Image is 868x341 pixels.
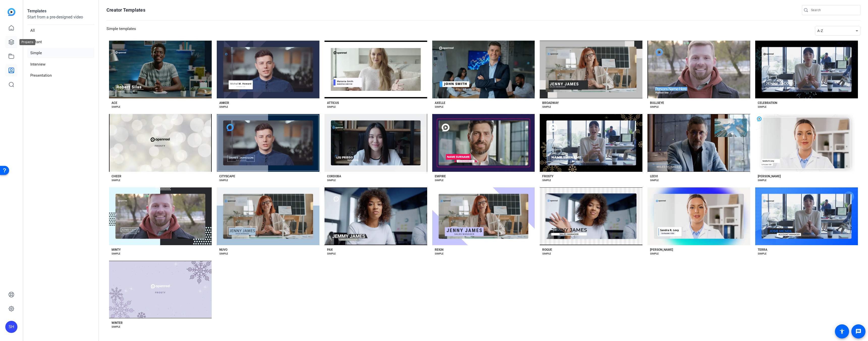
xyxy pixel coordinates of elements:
[19,39,35,45] div: Projects
[112,325,120,329] div: SIMPLE
[27,25,94,36] li: All
[435,174,446,178] div: EMPIRE
[650,248,673,252] div: [PERSON_NAME]
[758,174,781,178] div: [PERSON_NAME]
[112,321,123,325] div: WINTER
[839,328,845,334] mat-icon: accessibility
[217,41,319,98] button: Template image
[112,248,121,252] div: MINTY
[106,7,145,13] h1: Creator Templates
[27,70,94,81] li: Presentation
[324,41,427,98] button: Template image
[758,248,767,252] div: TERRA
[542,101,559,105] div: BROADWAY
[327,248,333,252] div: PAX
[647,114,750,172] button: Template image
[650,252,659,256] div: SIMPLE
[755,41,858,98] button: Template image
[432,41,535,98] button: Template image
[327,174,341,178] div: CORDOBA
[327,101,339,105] div: ATTICUS
[109,114,212,172] button: Template image
[435,248,443,252] div: REIGN
[758,178,767,182] div: SIMPLE
[8,8,15,16] img: blue-gradient.svg
[219,101,229,105] div: ANKER
[327,178,336,182] div: SIMPLE
[542,248,552,252] div: ROGUE
[27,9,46,13] strong: Templates
[432,114,535,172] button: Template image
[811,7,856,13] input: Search
[219,252,228,256] div: SIMPLE
[542,178,551,182] div: SIMPLE
[647,41,750,98] button: Template image
[219,174,235,178] div: CITYSCAPE
[647,187,750,245] button: Template image
[650,105,659,109] div: SIMPLE
[219,105,228,109] div: SIMPLE
[758,101,777,105] div: CELEBRATION
[327,105,336,109] div: SIMPLE
[435,178,444,182] div: SIMPLE
[27,14,94,24] p: Start from a pre-designed video
[324,187,427,245] button: Template image
[435,105,444,109] div: SIMPLE
[435,101,445,105] div: AXELLE
[432,187,535,245] button: Template image
[650,174,658,178] div: LEEVI
[217,187,319,245] button: Template image
[855,328,861,334] mat-icon: message
[27,59,94,70] li: Interview
[650,101,664,105] div: BULLSEYE
[755,187,858,245] button: Template image
[540,41,642,98] button: Template image
[27,48,94,58] li: Simple
[435,252,444,256] div: SIMPLE
[109,187,212,245] button: Template image
[542,174,553,178] div: FROSTY
[219,178,228,182] div: SIMPLE
[650,178,659,182] div: SIMPLE
[755,114,858,172] button: Template image
[27,37,94,47] li: Instant
[327,252,336,256] div: SIMPLE
[112,105,120,109] div: SIMPLE
[217,114,319,172] button: Template image
[112,178,120,182] div: SIMPLE
[540,187,642,245] button: Template image
[542,105,551,109] div: SIMPLE
[817,29,823,33] span: A-Z
[542,252,551,256] div: SIMPLE
[758,252,767,256] div: SIMPLE
[112,101,117,105] div: ACE
[324,114,427,172] button: Template image
[219,248,227,252] div: NUVO
[112,252,120,256] div: SIMPLE
[112,174,121,178] div: CHEER
[758,105,767,109] div: SIMPLE
[109,41,212,98] button: Template image
[540,114,642,172] button: Template image
[109,261,212,319] button: Template image
[106,26,136,36] h3: Simple templates
[5,321,17,333] div: SH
